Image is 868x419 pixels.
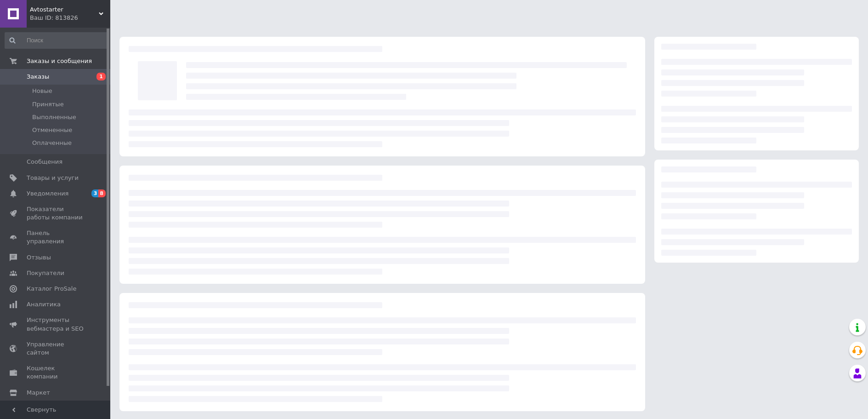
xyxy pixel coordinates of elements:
[27,205,85,222] span: Показатели работы компании
[5,32,108,49] input: Поиск
[27,158,62,166] span: Сообщения
[30,14,110,22] div: Ваш ID: 813826
[98,189,106,197] span: 8
[30,6,99,14] span: Avtostarter
[27,174,79,182] span: Товары и услуги
[91,189,99,197] span: 3
[32,100,64,109] span: Принятые
[27,229,85,246] span: Панель управления
[27,316,85,333] span: Инструменты вебмастера и SEO
[32,113,76,121] span: Выполненные
[27,285,76,293] span: Каталог ProSale
[27,269,64,277] span: Покупатели
[27,57,92,65] span: Заказы и сообщения
[32,139,72,147] span: Оплаченные
[27,73,49,81] span: Заказы
[32,126,72,134] span: Отмененные
[27,189,68,198] span: Уведомления
[96,73,106,80] span: 1
[27,364,85,381] span: Кошелек компании
[32,87,52,95] span: Новые
[27,340,85,357] span: Управление сайтом
[27,253,51,262] span: Отзывы
[27,389,50,397] span: Маркет
[27,300,61,309] span: Аналитика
